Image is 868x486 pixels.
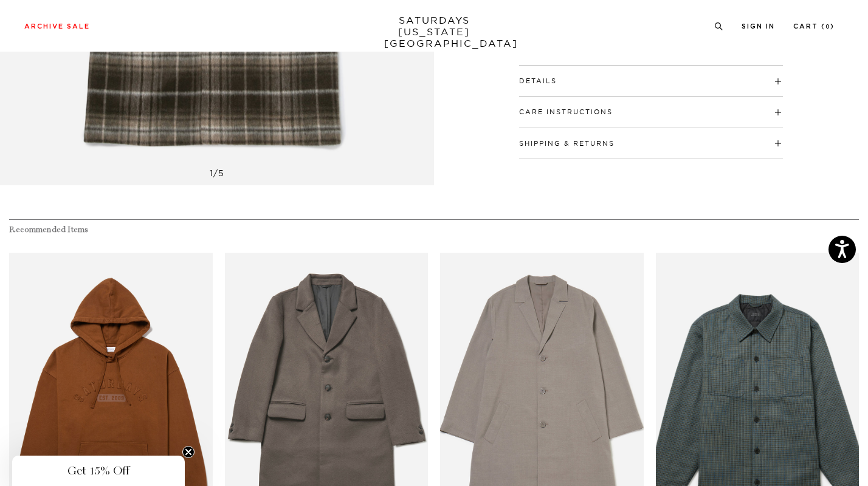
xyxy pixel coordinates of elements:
[182,446,195,458] button: Close teaser
[384,15,484,49] a: SATURDAYS[US_STATE][GEOGRAPHIC_DATA]
[519,109,613,115] button: Care Instructions
[24,23,90,30] a: Archive Sale
[218,168,224,179] span: 5
[12,456,185,486] div: Get 15% OffClose teaser
[793,23,835,30] a: Cart (0)
[9,225,859,235] h4: Recommended Items
[210,168,213,179] span: 1
[519,140,615,147] button: Shipping & Returns
[519,78,557,84] button: Details
[67,464,129,478] span: Get 15% Off
[742,23,775,30] a: Sign In
[825,24,830,30] small: 0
